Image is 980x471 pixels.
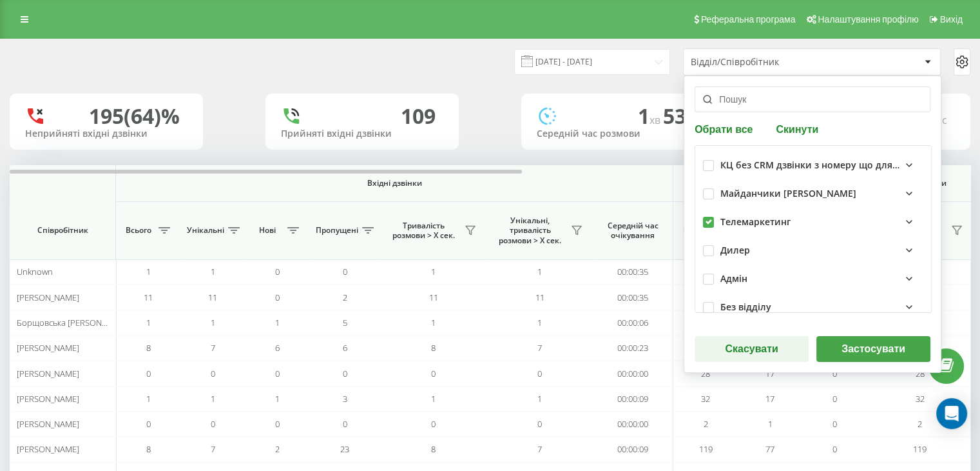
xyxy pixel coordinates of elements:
span: Співробітник [21,225,104,235]
span: 1 [211,393,215,405]
span: 1 [768,418,773,430]
span: 6 [275,342,280,354]
td: 00:00:23 [593,336,673,361]
div: Майданчики [PERSON_NAME] [720,188,856,199]
span: 0 [343,418,347,430]
span: 1 [211,317,215,328]
span: 0 [211,418,215,430]
span: 1 [638,102,663,130]
span: Нові [251,225,283,235]
button: Скасувати [695,336,809,362]
span: 23 [340,443,349,455]
span: 0 [275,292,280,303]
span: Унікальні, тривалість розмови > Х сек. [493,215,567,246]
span: 0 [343,266,347,277]
div: Відділ/Співробітник [691,57,845,68]
span: 0 [146,368,151,379]
span: Всього [122,225,155,235]
span: 1 [275,317,280,328]
span: 1 [146,266,151,277]
span: 28 [916,368,925,379]
div: КЦ без CRM дзвінки з номеру що для CRM [720,160,901,171]
span: 32 [701,393,710,405]
span: 8 [431,342,436,354]
span: 1 [537,317,542,328]
span: 11 [208,292,217,303]
span: 119 [913,443,927,455]
span: 32 [916,393,925,405]
div: Неприйняті вхідні дзвінки [25,128,187,139]
span: 1 [211,266,215,277]
span: [PERSON_NAME] [17,342,79,354]
span: 7 [537,342,542,354]
span: 1 [431,393,436,405]
span: 119 [699,443,713,455]
span: 1 [275,393,280,405]
span: 2 [343,292,347,303]
span: 7 [211,443,215,455]
span: 11 [144,292,153,303]
td: 00:00:06 [593,310,673,336]
span: 0 [832,393,837,405]
div: Середній час розмови [537,128,699,139]
span: 1 [537,266,542,277]
span: Вхідні дзвінки [149,178,639,188]
span: 28 [701,368,710,379]
span: 53 [663,102,691,130]
span: 1 [146,317,151,328]
span: 3 [343,393,347,405]
span: [PERSON_NAME] [17,292,79,303]
span: 0 [832,443,837,455]
span: Середній час очікування [602,221,663,241]
span: 7 [537,443,542,455]
span: Реферальна програма [701,14,796,25]
button: Скинути [772,123,822,135]
span: 0 [275,418,280,430]
span: 0 [832,418,837,430]
span: Unknown [17,266,53,277]
span: хв [649,113,663,127]
span: 2 [275,443,280,455]
span: 0 [431,368,436,379]
span: 1 [431,266,436,277]
td: 00:00:00 [593,361,673,386]
span: 0 [275,368,280,379]
div: Open Intercom Messenger [936,398,967,429]
button: Застосувати [816,336,930,362]
span: 1 [537,393,542,405]
div: 195 (64)% [89,104,180,128]
td: 00:00:35 [593,259,673,285]
span: 0 [275,266,280,277]
span: 17 [765,393,774,405]
div: Дилер [720,245,750,256]
span: 6 [343,342,347,354]
span: 0 [146,418,151,430]
span: 2 [918,418,922,430]
span: Борщовська [PERSON_NAME] [17,317,130,328]
span: [PERSON_NAME] [17,418,79,430]
span: Всього [680,225,712,235]
span: 0 [431,418,436,430]
td: 00:00:35 [593,285,673,310]
span: 8 [146,342,151,354]
span: 17 [765,368,774,379]
span: Налаштування профілю [818,14,918,25]
td: 00:00:09 [593,437,673,462]
span: 11 [535,292,544,303]
span: 8 [146,443,151,455]
td: 00:00:00 [593,412,673,437]
div: Aдмін [720,274,747,285]
span: 77 [765,443,774,455]
span: c [942,113,947,127]
td: 00:00:09 [593,386,673,412]
div: 109 [401,104,436,128]
span: 1 [431,317,436,328]
span: 0 [832,368,837,379]
span: 0 [211,368,215,379]
div: Телемаркетинг [720,217,791,228]
button: Обрати все [695,123,756,135]
span: [PERSON_NAME] [17,368,79,379]
div: Прийняті вхідні дзвінки [281,128,443,139]
span: Тривалість розмови > Х сек. [387,221,461,241]
span: Унікальні [187,225,224,235]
